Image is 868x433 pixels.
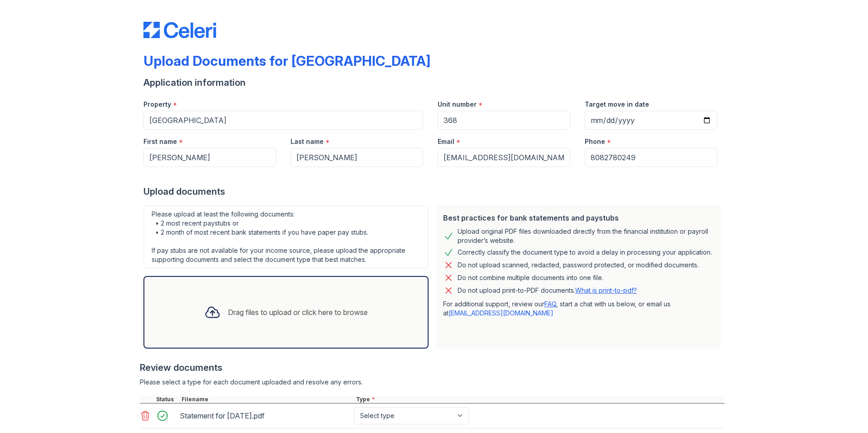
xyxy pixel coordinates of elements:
div: Please upload at least the following documents: • 2 most recent paystubs or • 2 month of most rec... [143,205,429,269]
div: Upload Documents for [GEOGRAPHIC_DATA] [143,53,430,69]
label: Property [143,100,171,109]
p: For additional support, review our , start a chat with us below, or email us at [443,300,714,318]
div: Application information [143,76,725,89]
label: Last name [291,137,324,146]
label: Unit number [438,100,477,109]
div: Upload documents [143,185,725,198]
div: Correctly classify the document type to avoid a delay in processing your application. [458,247,712,258]
div: Do not upload scanned, redacted, password protected, or modified documents. [458,260,699,271]
div: Filename [180,396,354,403]
div: Status [154,396,180,403]
div: Drag files to upload or click here to browse [228,307,368,318]
a: [EMAIL_ADDRESS][DOMAIN_NAME] [449,309,553,317]
label: First name [143,137,177,146]
div: Review documents [140,361,725,374]
a: FAQ [544,300,556,308]
label: Email [438,137,454,146]
p: Do not upload print-to-PDF documents. [458,286,637,295]
div: Do not combine multiple documents into one file. [458,272,603,283]
label: Target move in date [585,100,649,109]
div: Statement for [DATE].pdf [180,408,350,423]
img: CE_Logo_Blue-a8612792a0a2168367f1c8372b55b34899dd931a85d93a1a3d3e32e68fde9ad4.png [143,22,216,38]
div: Please select a type for each document uploaded and resolve any errors. [140,378,725,387]
a: What is print-to-pdf? [575,286,637,294]
div: Best practices for bank statements and paystubs [443,212,714,223]
div: Type [354,396,725,403]
div: Upload original PDF files downloaded directly from the financial institution or payroll provider’... [458,227,714,245]
label: Phone [585,137,605,146]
